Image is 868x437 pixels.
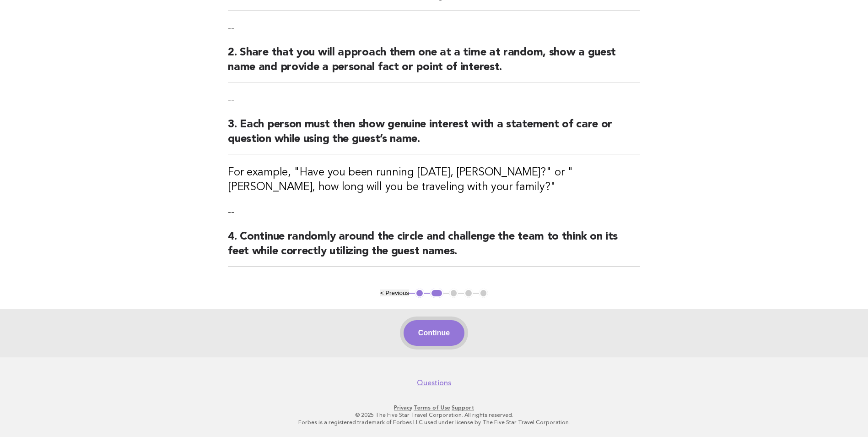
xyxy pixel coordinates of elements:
[228,117,640,154] h2: 3. Each person must then show genuine interest with a statement of care or question while using t...
[154,404,714,411] p: · ·
[394,404,412,411] a: Privacy
[380,290,409,296] button: < Previous
[154,411,714,419] p: © 2025 The Five Star Travel Corporation. All rights reserved.
[228,206,640,218] p: --
[228,165,640,195] h3: For example, "Have you been running [DATE], [PERSON_NAME]?" or "[PERSON_NAME], how long will you ...
[154,419,714,426] p: Forbes is a registered trademark of Forbes LLC used under license by The Five Star Travel Corpora...
[417,378,451,388] a: Questions
[430,289,443,298] button: 2
[228,45,640,82] h2: 2. Share that you will approach them one at a time at random, show a guest name and provide a per...
[228,229,640,267] h2: 4. Continue randomly around the circle and challenge the team to think on its feet while correctl...
[414,404,450,411] a: Terms of Use
[415,289,424,298] button: 1
[452,404,474,411] a: Support
[404,320,464,346] button: Continue
[228,93,640,106] p: --
[228,22,640,34] p: --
